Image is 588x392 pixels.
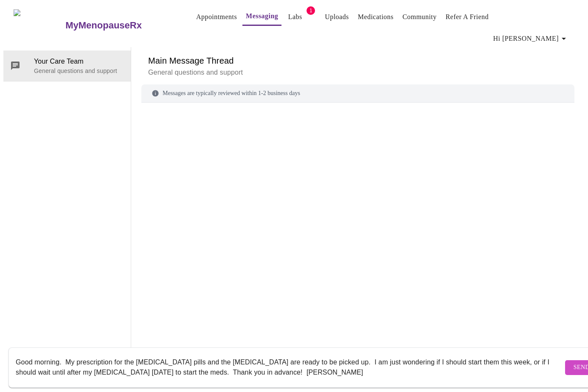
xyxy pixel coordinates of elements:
img: MyMenopauseRx Logo [14,9,65,41]
a: Appointments [196,11,237,23]
a: Community [402,11,437,23]
h6: Main Message Thread [148,54,568,67]
span: 1 [307,6,315,15]
a: Messaging [246,10,278,22]
button: Labs [281,8,309,25]
div: Messages are typically reviewed within 1-2 business days [141,84,574,103]
button: Messaging [242,8,281,26]
span: Your Care Team [34,56,124,67]
button: Refer a Friend [442,8,492,25]
a: MyMenopauseRx [65,11,176,40]
a: Refer a Friend [445,11,489,23]
span: Hi [PERSON_NAME] [493,33,569,45]
button: Medications [354,8,397,25]
a: Labs [288,11,302,23]
a: Medications [358,11,394,23]
button: Uploads [321,8,352,25]
button: Community [399,8,440,25]
p: General questions and support [34,67,124,75]
a: Uploads [325,11,349,23]
p: General questions and support [148,67,568,78]
button: Appointments [193,8,240,25]
div: Your Care TeamGeneral questions and support [3,50,131,81]
h3: MyMenopauseRx [65,20,142,31]
textarea: Send a message about your appointment [16,354,563,381]
button: Hi [PERSON_NAME] [490,30,572,47]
